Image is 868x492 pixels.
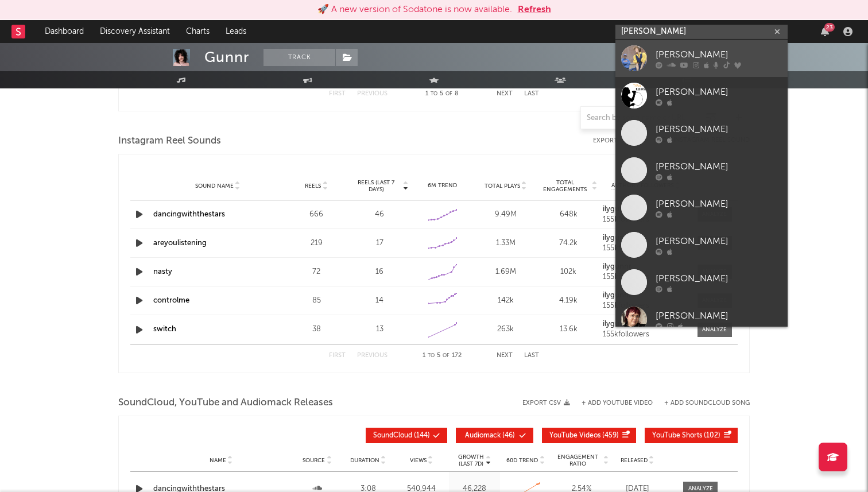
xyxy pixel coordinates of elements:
[118,396,333,410] span: SoundCloud, YouTube and Audiomack Releases
[477,324,534,335] div: 263k
[497,91,513,97] button: Next
[477,295,534,307] div: 142k
[373,432,430,439] span: ( 144 )
[357,352,387,359] button: Previous
[204,49,249,66] div: Gunnr
[329,91,346,97] button: First
[540,179,591,193] span: Total Engagements
[288,324,345,335] div: 38
[351,179,401,193] span: Reels (last 7 days)
[664,400,750,406] button: + Add SoundCloud Song
[351,266,408,278] div: 16
[524,352,539,359] button: Last
[603,263,631,270] strong: ilygunnr
[178,20,218,43] a: Charts
[656,234,782,248] div: [PERSON_NAME]
[603,320,631,328] strong: ilygunnr
[656,85,782,99] div: [PERSON_NAME]
[603,245,689,253] div: 155k followers
[603,263,689,271] a: ilygunnr
[540,238,598,249] div: 74.2k
[615,152,788,189] a: [PERSON_NAME]
[351,324,408,335] div: 13
[497,352,513,359] button: Next
[615,226,788,264] a: [PERSON_NAME]
[603,292,689,300] a: ilygunnr
[305,183,321,189] span: Reels
[118,134,221,148] span: Instagram Reel Sounds
[477,266,534,278] div: 1.69M
[153,268,172,276] a: nasty
[357,91,387,97] button: Previous
[540,209,598,220] div: 648k
[603,320,689,328] a: ilygunnr
[431,91,437,96] span: to
[263,49,335,66] button: Track
[288,295,345,307] div: 85
[458,454,484,460] p: Growth
[153,297,189,304] a: controlme
[477,238,534,249] div: 1.33M
[351,238,408,249] div: 17
[506,457,538,464] span: 60D Trend
[288,209,345,220] div: 666
[477,209,534,220] div: 9.49M
[615,40,788,77] a: [PERSON_NAME]
[350,457,379,464] span: Duration
[570,400,653,406] div: + Add YouTube Video
[615,189,788,226] a: [PERSON_NAME]
[542,428,636,443] button: YouTube Videos(459)
[153,211,225,218] a: dancingwiththestars
[615,25,788,39] input: Search for artists
[645,428,738,443] button: YouTube Shorts(102)
[603,216,689,224] div: 155k followers
[218,20,254,43] a: Leads
[603,331,689,339] div: 155k followers
[603,273,689,281] div: 155k followers
[351,295,408,307] div: 14
[615,77,788,114] a: [PERSON_NAME]
[414,181,471,190] div: 6M Trend
[153,239,207,247] a: areyoulistening
[373,432,412,439] span: SoundCloud
[210,457,226,464] span: Name
[593,137,641,144] button: Export CSV
[824,23,835,32] div: 23
[329,352,346,359] button: First
[524,91,539,97] button: Last
[410,87,474,101] div: 1 5 8
[603,206,631,213] strong: ilygunnr
[540,324,598,335] div: 13.6k
[195,183,234,189] span: Sound Name
[92,20,178,43] a: Discovery Assistant
[153,326,176,333] a: switch
[603,234,631,242] strong: ilygunnr
[656,197,782,211] div: [PERSON_NAME]
[611,182,673,189] span: Author / Followers
[615,264,788,301] a: [PERSON_NAME]
[554,454,602,467] span: Engagement Ratio
[656,48,782,61] div: [PERSON_NAME]
[549,432,619,439] span: ( 459 )
[603,206,689,214] a: ilygunnr
[463,432,516,439] span: ( 46 )
[821,27,829,36] button: 23
[465,432,501,439] span: Audiomack
[603,302,689,310] div: 155k followers
[581,114,702,123] input: Search by song name or URL
[288,266,345,278] div: 72
[615,301,788,338] a: [PERSON_NAME]
[582,400,653,406] button: + Add YouTube Video
[485,183,520,189] span: Total Plays
[603,292,631,299] strong: ilygunnr
[518,3,551,17] button: Refresh
[317,3,512,17] div: 🚀 A new version of Sodatone is now available.
[351,209,408,220] div: 46
[549,432,600,439] span: YouTube Videos
[458,460,484,467] p: (Last 7d)
[366,428,447,443] button: SoundCloud(144)
[522,400,570,406] button: Export CSV
[656,309,782,323] div: [PERSON_NAME]
[37,20,92,43] a: Dashboard
[656,122,782,136] div: [PERSON_NAME]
